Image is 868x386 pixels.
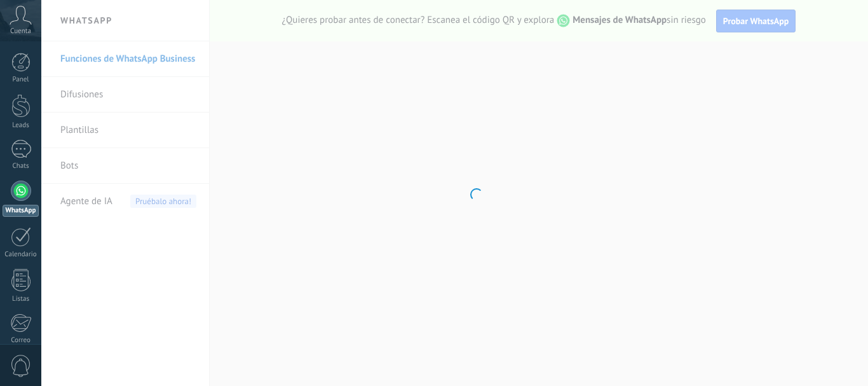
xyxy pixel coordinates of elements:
[3,295,39,303] div: Listas
[3,251,39,259] div: Calendario
[10,27,31,36] span: Cuenta
[3,121,39,130] div: Leads
[3,205,39,217] div: WhatsApp
[3,162,39,170] div: Chats
[3,336,39,345] div: Correo
[3,76,39,84] div: Panel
